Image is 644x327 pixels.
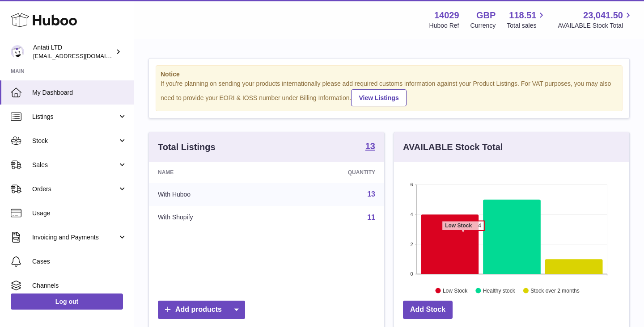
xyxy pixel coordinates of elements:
span: Total sales [507,21,547,30]
span: Orders [32,185,118,193]
td: With Huboo [149,183,276,206]
strong: GBP [476,9,496,21]
div: Huboo Ref [429,21,459,30]
div: Currency [470,21,496,30]
text: 6 [410,182,413,187]
text: 2 [410,241,413,247]
span: 23,041.50 [583,9,623,21]
text: 0 [410,271,413,277]
span: Usage [32,209,127,218]
span: [EMAIL_ADDRESS][DOMAIN_NAME] [33,52,131,59]
a: 13 [367,190,375,198]
span: 118.51 [509,9,536,21]
text: Stock over 2 months [530,287,579,293]
a: 13 [365,142,375,152]
a: Add Stock [403,301,453,319]
div: If you're planning on sending your products internationally please add required customs informati... [161,80,618,106]
strong: 13 [365,142,375,151]
a: Log out [11,293,123,310]
img: toufic@antatiskin.com [11,45,24,59]
a: 23,041.50 AVAILABLE Stock Total [558,9,633,30]
strong: 14029 [434,9,459,21]
span: Listings [32,113,118,121]
th: Name [149,162,276,183]
a: Add products [158,301,245,319]
span: My Dashboard [32,88,127,97]
span: Invoicing and Payments [32,233,118,242]
span: AVAILABLE Stock Total [558,21,633,30]
div: Antati LTD [33,43,114,60]
span: Stock [32,137,118,145]
span: Cases [32,257,127,266]
text: Healthy stock [483,287,516,293]
strong: Notice [161,70,618,79]
a: 11 [367,214,375,221]
th: Quantity [276,162,384,183]
a: View Listings [351,89,406,106]
td: With Shopify [149,206,276,229]
h3: Total Listings [158,141,216,153]
a: 118.51 Total sales [507,9,547,30]
tspan: Low Stock [445,222,472,229]
span: Channels [32,281,127,290]
text: 4 [410,212,413,217]
span: Sales [32,161,118,169]
tspan: 4 [478,222,481,229]
h3: AVAILABLE Stock Total [403,141,503,153]
text: Low Stock [443,287,468,293]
